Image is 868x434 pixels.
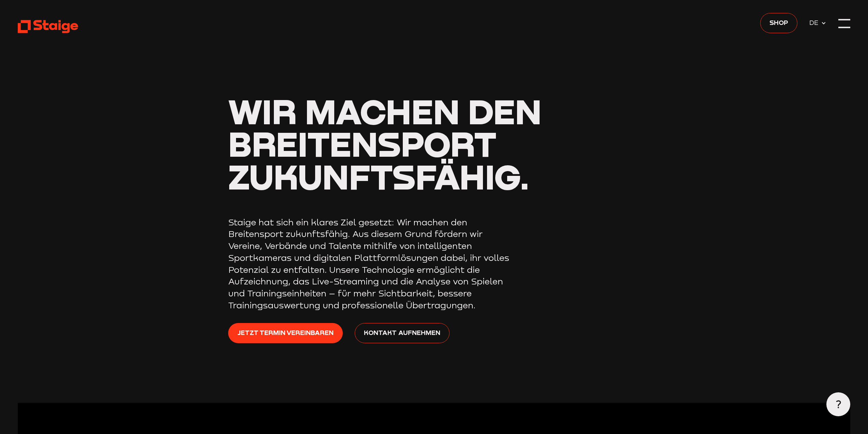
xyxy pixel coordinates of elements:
a: Kontakt aufnehmen [355,323,450,343]
span: Kontakt aufnehmen [364,327,440,338]
p: Staige hat sich ein klares Ziel gesetzt: Wir machen den Breitensport zukunftsfähig. Aus diesem Gr... [228,216,518,311]
span: DE [809,17,821,28]
span: Shop [769,17,788,28]
span: Jetzt Termin vereinbaren [237,327,334,338]
a: Shop [760,13,797,33]
a: Jetzt Termin vereinbaren [228,323,343,343]
span: Wir machen den Breitensport zukunftsfähig. [228,90,542,197]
